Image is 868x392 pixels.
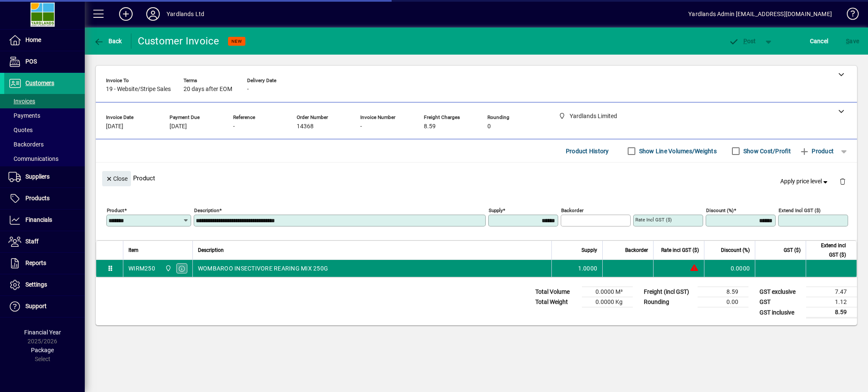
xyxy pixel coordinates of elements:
span: - [360,123,362,130]
span: - [247,86,249,93]
td: Freight (incl GST) [640,287,698,297]
td: 0.0000 [704,260,755,277]
span: Product History [566,144,609,158]
span: WOMBAROO INSECTIVORE REARING MIX 250G [198,264,328,273]
div: Product [96,163,857,193]
label: Show Cost/Profit [742,147,791,155]
button: Cancel [808,33,831,49]
span: Communications [8,155,58,162]
td: GST exclusive [755,287,806,297]
mat-label: Rate incl GST ($) [635,217,672,223]
span: Financial Year [24,329,61,336]
span: Quotes [8,127,33,133]
span: Suppliers [25,173,50,180]
a: Support [4,296,85,317]
span: POS [25,58,37,65]
td: 0.00 [698,297,748,307]
span: NEW [231,39,242,44]
app-page-header-button: Close [100,174,133,182]
a: Home [4,30,85,51]
div: Customer Invoice [138,34,220,48]
button: Profile [139,6,167,22]
td: GST [755,297,806,307]
mat-label: Supply [489,207,503,213]
a: POS [4,51,85,72]
td: Rounding [640,297,698,307]
mat-label: Discount (%) [706,207,734,213]
span: Supply [581,246,597,255]
span: Settings [25,281,47,288]
a: Reports [4,253,85,274]
span: 1.0000 [578,264,598,273]
a: Invoices [4,94,85,108]
div: WIRM250 [128,264,155,273]
a: Knowledge Base [840,2,857,29]
a: Staff [4,231,85,252]
button: Save [844,33,861,49]
span: Customers [25,80,54,86]
a: Payments [4,108,85,123]
span: Invoices [8,98,35,105]
span: Backorder [625,246,648,255]
td: Total Weight [531,297,582,307]
a: Communications [4,152,85,166]
span: - [233,123,235,130]
app-page-header-button: Delete [832,177,853,185]
span: Payments [8,112,40,119]
button: Product [795,144,838,159]
span: Description [198,246,224,255]
span: Financials [25,216,52,223]
span: Item [128,246,139,255]
span: Close [106,172,128,186]
button: Post [724,33,760,49]
td: 7.47 [806,287,857,297]
a: Financials [4,210,85,231]
span: ost [729,38,756,44]
td: 0.0000 Kg [582,297,633,307]
mat-label: Description [194,207,219,213]
span: Cancel [810,34,829,48]
mat-label: Backorder [561,207,584,213]
span: Apply price level [780,177,829,186]
td: Total Volume [531,287,582,297]
span: Product [799,144,834,158]
span: Package [31,347,54,353]
span: [DATE] [106,123,123,130]
a: Settings [4,274,85,295]
button: Add [112,6,139,22]
span: Backorders [8,141,44,148]
span: Staff [25,238,39,245]
span: Support [25,303,47,309]
div: Yardlands Ltd [167,7,204,21]
span: P [743,38,747,44]
label: Show Line Volumes/Weights [637,147,717,155]
a: Backorders [4,137,85,152]
app-page-header-button: Back [85,33,131,49]
button: Close [102,171,131,186]
td: 8.59 [806,307,857,318]
mat-label: Product [107,207,124,213]
span: 0 [487,123,491,130]
mat-label: Extend incl GST ($) [779,207,821,213]
span: Yardlands Limited [163,264,172,273]
span: Home [25,36,41,43]
button: Back [92,33,124,49]
td: GST inclusive [755,307,806,318]
span: S [846,38,849,44]
span: 19 - Website/Stripe Sales [106,86,171,93]
span: 14368 [297,123,314,130]
span: GST ($) [784,246,801,255]
span: [DATE] [170,123,187,130]
a: Quotes [4,123,85,137]
span: Rate incl GST ($) [661,246,699,255]
td: 1.12 [806,297,857,307]
td: 0.0000 M³ [582,287,633,297]
span: 8.59 [424,123,436,130]
span: Discount (%) [721,246,750,255]
span: Back [94,38,122,44]
a: Products [4,188,85,209]
span: Extend incl GST ($) [811,241,846,259]
a: Suppliers [4,166,85,188]
div: Yardlands Admin [EMAIL_ADDRESS][DOMAIN_NAME] [688,7,832,21]
span: Reports [25,259,46,266]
